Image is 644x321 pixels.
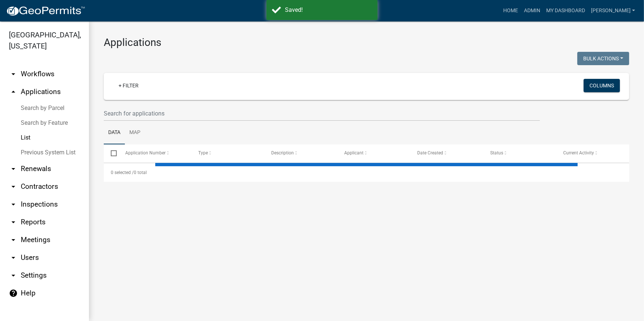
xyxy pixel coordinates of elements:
a: [PERSON_NAME] [588,4,638,18]
a: + Filter [113,79,145,92]
span: Status [490,150,503,156]
h3: Applications [104,36,629,49]
i: arrow_drop_down [9,218,18,227]
span: Applicant [344,150,364,156]
datatable-header-cell: Type [191,144,264,162]
button: Columns [584,79,620,92]
span: 0 selected / [111,170,134,175]
input: Search for applications [104,106,540,121]
span: Application Number [125,150,166,156]
i: arrow_drop_down [9,253,18,262]
span: Date Created [417,150,443,156]
span: Current Activity [563,150,594,156]
i: arrow_drop_down [9,70,18,78]
datatable-header-cell: Applicant [337,144,410,162]
a: Map [125,121,145,145]
datatable-header-cell: Description [264,144,337,162]
div: Saved! [285,6,372,14]
a: My Dashboard [543,4,588,18]
datatable-header-cell: Date Created [410,144,483,162]
span: Description [271,150,294,156]
button: Bulk Actions [577,52,629,65]
datatable-header-cell: Current Activity [556,144,629,162]
div: 0 total [104,163,629,182]
i: arrow_drop_down [9,182,18,191]
i: arrow_drop_down [9,235,18,244]
i: arrow_drop_down [9,200,18,209]
a: Data [104,121,125,145]
i: arrow_drop_down [9,271,18,280]
datatable-header-cell: Application Number [118,144,191,162]
span: Type [198,150,208,156]
datatable-header-cell: Select [104,144,118,162]
datatable-header-cell: Status [483,144,556,162]
a: Admin [521,4,543,18]
i: arrow_drop_up [9,87,18,96]
a: Home [500,4,521,18]
i: help [9,289,18,298]
i: arrow_drop_down [9,164,18,173]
